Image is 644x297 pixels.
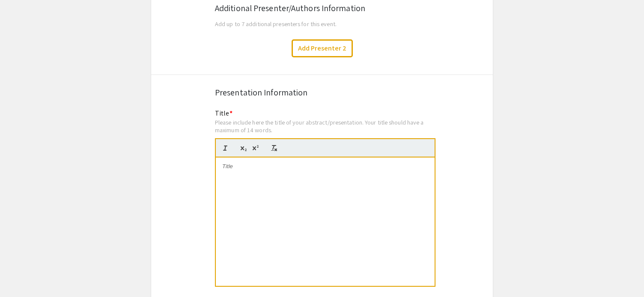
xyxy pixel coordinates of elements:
div: Presentation Information [215,86,429,99]
iframe: Chat [6,258,36,291]
span: Add up to 7 additional presenters for this event. [215,20,337,28]
button: Add Presenter 2 [292,39,353,57]
mat-label: Title [215,109,233,118]
div: Please include here the title of your abstract/presentation. Your title should have a maximum of ... [215,119,435,134]
div: Additional Presenter/Authors Information [215,2,429,15]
